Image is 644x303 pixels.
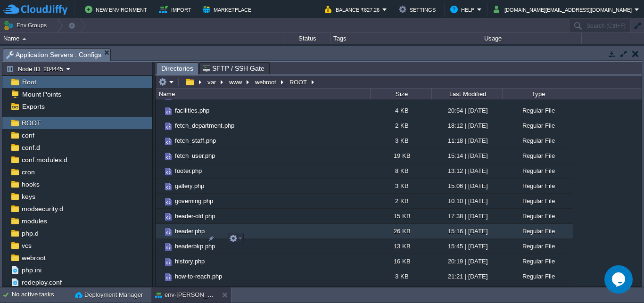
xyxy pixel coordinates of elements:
[502,194,573,208] div: Regular File
[156,164,163,178] img: AMDAwAAAACH5BAEAAAAALAAAAAABAAEAAAICRAEAOw==
[20,102,46,111] a: Exports
[288,78,309,86] button: ROOT
[503,89,573,99] div: Type
[163,212,173,222] img: AMDAwAAAACH5BAEAAAAALAAAAAABAAEAAAICRAEAOw==
[20,229,40,237] a: php.d
[85,4,150,15] button: New Environment
[20,78,38,86] span: Root
[604,265,635,294] iframe: chat widget
[156,179,163,193] img: AMDAwAAAACH5BAEAAAAALAAAAAABAAEAAAICRAEAOw==
[431,118,502,133] div: 18:12 | [DATE]
[203,4,254,15] button: Marketplace
[502,103,573,118] div: Regular File
[156,209,163,223] img: AMDAwAAAACH5BAEAAAAALAAAAAABAAEAAAICRAEAOw==
[502,224,573,238] div: Regular File
[173,106,211,115] a: facilities.php
[431,284,502,299] div: 10:19 | [DATE]
[482,33,581,44] div: Usage
[173,182,206,190] span: gallery.php
[431,179,502,193] div: 15:06 | [DATE]
[163,151,173,162] img: AMDAwAAAACH5BAEAAAAALAAAAAABAAEAAAICRAEAOw==
[20,254,47,262] a: webroot
[529,44,560,69] div: 3%
[173,227,206,235] a: header.php
[431,269,502,284] div: 21:21 | [DATE]
[431,133,502,148] div: 11:18 | [DATE]
[502,284,573,299] div: Regular File
[163,257,173,267] img: AMDAwAAAACH5BAEAAAAALAAAAAABAAEAAAICRAEAOw==
[3,19,50,32] button: Env Groups
[156,194,163,208] img: AMDAwAAAACH5BAEAAAAALAAAAAABAAEAAAICRAEAOw==
[6,65,66,73] button: Node ID: 204445
[156,133,163,148] img: AMDAwAAAACH5BAEAAAAALAAAAAABAAEAAAICRAEAOw==
[431,224,502,238] div: 15:16 | [DATE]
[20,180,41,188] a: hooks
[20,143,41,152] a: conf.d
[173,197,215,205] span: governing.php
[431,103,502,118] div: 20:54 | [DATE]
[370,118,431,133] div: 2 KB
[163,272,173,282] img: AMDAwAAAACH5BAEAAAAALAAAAAABAAEAAAICRAEAOw==
[431,194,502,208] div: 10:10 | [DATE]
[156,254,163,269] img: AMDAwAAAACH5BAEAAAAALAAAAAABAAEAAAICRAEAOw==
[284,33,330,44] div: Status
[370,194,431,208] div: 2 KB
[1,33,283,44] div: Name
[6,49,101,61] span: Application Servers : Configs
[173,212,216,220] a: header-old.php
[12,287,71,303] div: No active tasks
[450,4,477,15] button: Help
[494,4,635,15] button: [DOMAIN_NAME][EMAIL_ADDRESS][DOMAIN_NAME]
[156,75,642,89] input: Click to enter the path
[370,103,431,118] div: 4 KB
[502,179,573,193] div: Regular File
[173,242,216,250] a: headerbkp.php
[155,290,215,300] button: env-[PERSON_NAME]-test
[173,137,217,145] a: fetch_staff.php
[20,217,49,225] a: modules
[20,131,36,139] span: conf
[163,166,173,177] img: AMDAwAAAACH5BAEAAAAALAAAAAABAAEAAAICRAEAOw==
[156,118,163,133] img: AMDAwAAAACH5BAEAAAAALAAAAAABAAEAAAICRAEAOw==
[20,205,65,213] span: modsecurity.d
[163,136,173,147] img: AMDAwAAAACH5BAEAAAAALAAAAAABAAEAAAICRAEAOw==
[431,164,502,178] div: 13:12 | [DATE]
[370,224,431,238] div: 26 KB
[156,269,163,284] img: AMDAwAAAACH5BAEAAAAALAAAAAABAAEAAAICRAEAOw==
[325,4,382,15] button: Balance ₹827.26
[156,148,163,163] img: AMDAwAAAACH5BAEAAAAALAAAAAABAAEAAAICRAEAOw==
[20,278,63,287] a: redeploy.conf
[371,89,431,99] div: Size
[163,181,173,192] img: AMDAwAAAACH5BAEAAAAALAAAAAABAAEAAAICRAEAOw==
[20,241,33,250] a: vcs
[502,209,573,223] div: Regular File
[370,284,431,299] div: 19 KB
[20,192,37,201] span: keys
[399,4,438,15] button: Settings
[3,4,67,16] img: CloudJiffy
[173,272,223,280] a: how-to-reach.php
[156,224,163,238] img: AMDAwAAAACH5BAEAAAAALAAAAAABAAEAAAICRAEAOw==
[163,227,173,237] img: AMDAwAAAACH5BAEAAAAALAAAAAABAAEAAAICRAEAOw==
[163,121,173,131] img: AMDAwAAAACH5BAEAAAAALAAAAAABAAEAAAICRAEAOw==
[502,148,573,163] div: Regular File
[173,122,236,130] a: fetch_department.php
[173,152,216,160] a: fetch_user.php
[20,90,63,98] span: Mount Points
[206,78,218,86] button: var
[370,254,431,269] div: 16 KB
[22,38,26,40] img: AMDAwAAAACH5BAEAAAAALAAAAAABAAEAAAICRAEAOw==
[8,44,22,69] img: AMDAwAAAACH5BAEAAAAALAAAAAABAAEAAAICRAEAOw==
[156,284,163,299] img: AMDAwAAAACH5BAEAAAAALAAAAAABAAEAAAICRAEAOw==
